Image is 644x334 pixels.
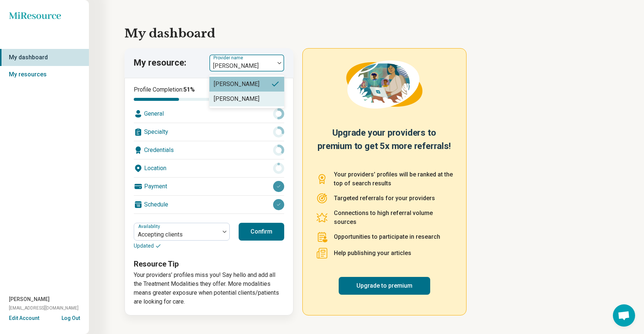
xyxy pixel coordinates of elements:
[134,159,284,177] div: Location
[62,314,80,320] button: Log Out
[9,295,50,303] span: [PERSON_NAME]
[334,194,435,203] p: Targeted referrals for your providers
[133,57,186,69] p: My resource:
[125,24,608,42] h1: My dashboard
[316,126,453,161] h2: Upgrade your providers to premium to get 5x more referrals!
[214,95,259,103] div: [PERSON_NAME]
[9,305,79,311] span: [EMAIL_ADDRESS][DOMAIN_NAME]
[339,277,430,295] a: Upgrade to premium
[134,85,222,101] div: Profile Completion:
[134,259,284,269] h3: Resource Tip
[134,178,284,195] div: Payment
[9,314,39,322] button: Edit Account
[134,141,284,159] div: Credentials
[214,80,259,89] div: [PERSON_NAME]
[134,123,284,141] div: Specialty
[334,249,411,258] p: Help publishing your articles
[213,55,245,60] label: Provider name
[134,196,284,214] div: Schedule
[183,86,195,93] span: 51 %
[134,242,230,250] p: Updated
[138,224,162,229] label: Availability
[613,304,635,327] div: Open chat
[239,223,284,241] button: Confirm
[334,170,453,188] p: Your providers’ profiles will be ranked at the top of search results
[134,105,284,123] div: General
[334,232,440,241] p: Opportunities to participate in research
[334,209,453,226] p: Connections to high referral volume sources
[134,271,284,306] p: Your providers’ profiles miss you! Say hello and add all the Treatment Modalities they offer. Mor...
